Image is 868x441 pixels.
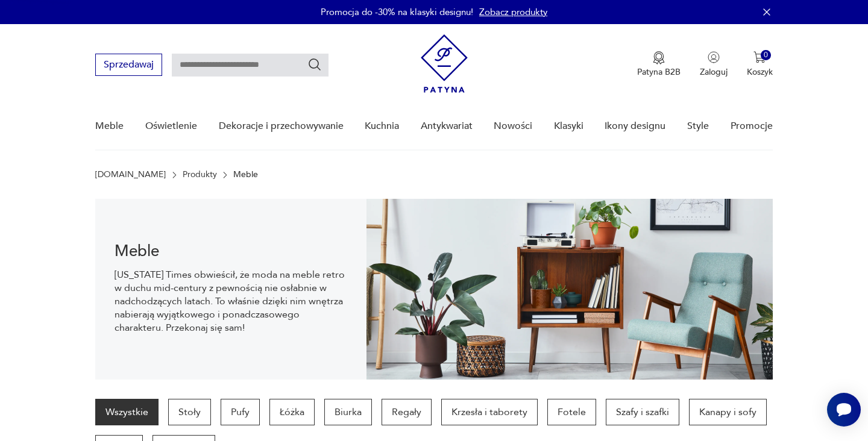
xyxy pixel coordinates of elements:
div: 0 [761,50,771,60]
a: Nowości [494,103,532,149]
a: Fotele [547,399,596,425]
a: Wszystkie [95,399,159,425]
a: Łóżka [269,399,315,425]
a: Ikony designu [605,103,665,149]
a: Klasyki [554,103,583,149]
img: Ikonka użytkownika [708,51,720,63]
img: Ikona medalu [653,51,665,64]
h1: Meble [115,244,347,258]
iframe: Smartsupp widget button [827,393,861,427]
a: Regały [382,399,432,425]
button: Sprzedawaj [95,54,162,76]
a: Krzesła i taborety [441,399,538,425]
button: 0Koszyk [747,51,773,78]
a: Zobacz produkty [479,6,547,18]
button: Patyna B2B [637,51,681,78]
a: Biurka [324,399,372,425]
a: Ikona medaluPatyna B2B [637,51,681,78]
a: Kuchnia [365,103,399,149]
a: Oświetlenie [145,103,197,149]
a: Sprzedawaj [95,61,162,70]
p: Zaloguj [700,66,728,78]
a: Style [687,103,709,149]
a: Promocje [731,103,773,149]
a: Produkty [183,170,217,180]
a: [DOMAIN_NAME] [95,170,166,180]
p: Promocja do -30% na klasyki designu! [321,6,473,18]
a: Meble [95,103,124,149]
p: Meble [233,170,258,180]
p: Koszyk [747,66,773,78]
p: Patyna B2B [637,66,681,78]
a: Kanapy i sofy [689,399,767,425]
a: Szafy i szafki [606,399,679,425]
button: Szukaj [307,57,322,72]
a: Stoły [168,399,211,425]
img: Meble [366,199,773,380]
a: Pufy [221,399,260,425]
img: Ikona koszyka [753,51,766,63]
p: [US_STATE] Times obwieścił, że moda na meble retro w duchu mid-century z pewnością nie osłabnie w... [115,268,347,334]
button: Zaloguj [700,51,728,78]
a: Dekoracje i przechowywanie [219,103,344,149]
img: Patyna - sklep z meblami i dekoracjami vintage [421,34,468,93]
a: Antykwariat [421,103,473,149]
